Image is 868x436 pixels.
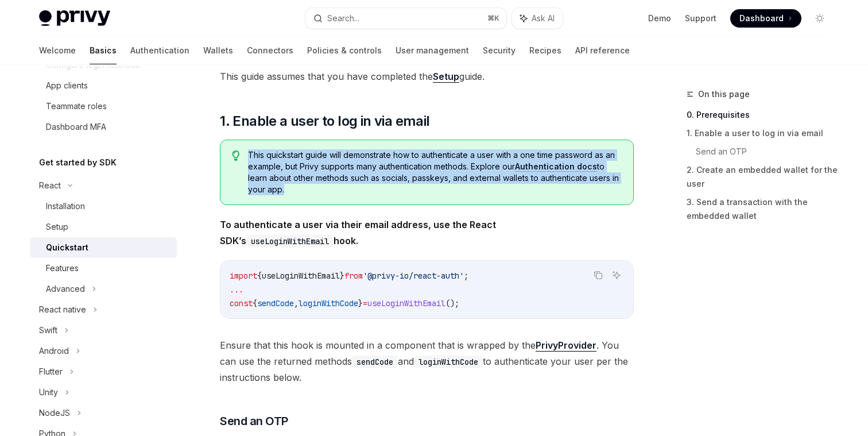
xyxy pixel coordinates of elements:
[30,217,177,237] a: Setup
[730,9,801,28] a: Dashboard
[246,235,334,248] code: useLoginWithEmail
[512,8,563,29] button: Ask AI
[257,271,262,281] span: {
[687,106,838,124] a: 0. Prerequisites
[253,298,257,308] span: {
[230,284,243,295] span: ...
[46,199,85,213] div: Installation
[30,237,177,258] a: Quickstart
[30,258,177,279] a: Features
[230,271,257,281] span: import
[739,13,784,24] span: Dashboard
[257,298,294,308] span: sendCode
[46,220,68,234] div: Setup
[230,298,253,308] span: const
[294,298,299,308] span: ,
[536,339,596,352] a: PrivyProvider
[130,37,189,64] a: Authentication
[220,68,634,84] span: This guide assumes that you have completed the guide.
[30,96,177,117] a: Teammate roles
[30,196,177,217] a: Installation
[305,8,506,29] button: Search...⌘K
[396,37,469,64] a: User management
[203,37,233,64] a: Wallets
[367,298,445,308] span: useLoginWithEmail
[299,298,358,308] span: loginWithCode
[363,298,367,308] span: =
[46,120,106,134] div: Dashboard MFA
[90,37,117,64] a: Basics
[811,9,829,28] button: Toggle dark mode
[248,149,622,195] span: This quickstart guide will demonstrate how to authenticate a user with a one time password as an ...
[327,11,359,25] div: Search...
[687,124,838,142] a: 1. Enable a user to log in via email
[46,79,88,92] div: App clients
[358,298,363,308] span: }
[575,37,630,64] a: API reference
[39,385,58,399] div: Unity
[220,112,429,130] span: 1. Enable a user to log in via email
[30,117,177,137] a: Dashboard MFA
[529,37,561,64] a: Recipes
[483,37,516,64] a: Security
[344,271,363,281] span: from
[464,271,468,281] span: ;
[39,179,61,192] div: React
[39,344,69,358] div: Android
[532,13,555,24] span: Ask AI
[591,268,606,283] button: Copy the contents from the code block
[39,323,57,337] div: Swift
[414,356,483,368] code: loginWithCode
[648,13,671,24] a: Demo
[220,337,634,385] span: Ensure that this hook is mounted in a component that is wrapped by the . You can use the returned...
[39,156,117,169] h5: Get started by SDK
[46,241,88,254] div: Quickstart
[687,161,838,193] a: 2. Create an embedded wallet for the user
[696,142,838,161] a: Send an OTP
[698,87,750,101] span: On this page
[687,193,838,225] a: 3. Send a transaction with the embedded wallet
[352,356,398,368] code: sendCode
[262,271,340,281] span: useLoginWithEmail
[445,298,459,308] span: ();
[30,75,177,96] a: App clients
[39,10,110,26] img: light logo
[363,271,464,281] span: '@privy-io/react-auth'
[46,99,107,113] div: Teammate roles
[46,261,79,275] div: Features
[685,13,716,24] a: Support
[39,406,70,420] div: NodeJS
[307,37,382,64] a: Policies & controls
[515,161,597,172] a: Authentication docs
[39,365,63,379] div: Flutter
[39,37,76,64] a: Welcome
[340,271,344,281] span: }
[247,37,293,64] a: Connectors
[46,282,85,296] div: Advanced
[220,219,496,246] strong: To authenticate a user via their email address, use the React SDK’s hook.
[39,303,86,317] div: React native
[433,71,459,83] a: Setup
[220,413,288,429] span: Send an OTP
[232,151,240,161] svg: Tip
[487,14,499,23] span: ⌘ K
[609,268,624,283] button: Ask AI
